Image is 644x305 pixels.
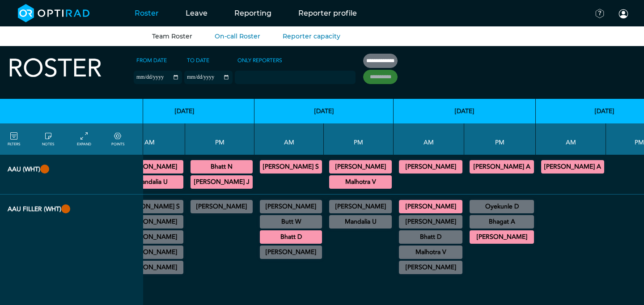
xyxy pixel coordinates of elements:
[260,230,322,244] div: CT Trauma & Urgent/MRI Trauma & Urgent 08:30 - 13:30
[471,216,533,227] summary: Bhagat A
[330,177,390,187] summary: Malhotra V
[184,54,212,67] label: To date
[254,99,394,123] th: [DATE]
[254,123,324,155] th: AM
[536,123,606,155] th: AM
[330,161,390,172] summary: [PERSON_NAME]
[260,160,322,174] div: CT Trauma & Urgent/MRI Trauma & Urgent 08:30 - 13:30
[120,160,183,174] div: CT Trauma & Urgent/MRI Trauma & Urgent 08:30 - 13:30
[400,201,461,212] summary: [PERSON_NAME]
[399,215,462,229] div: CT Trauma & Urgent/MRI Trauma & Urgent 08:30 - 13:30
[471,201,533,212] summary: Oyekunle D
[191,175,253,189] div: CT Trauma & Urgent/MRI Trauma & Urgent 13:30 - 18:30
[261,232,321,242] summary: Bhatt D
[121,216,182,227] summary: [PERSON_NAME]
[400,232,461,242] summary: Bhatt D
[152,32,192,40] a: Team Roster
[120,246,183,259] div: General CT/General MRI/General XR 10:00 - 12:30
[394,99,536,123] th: [DATE]
[324,123,394,155] th: PM
[330,201,390,212] summary: [PERSON_NAME]
[394,123,464,155] th: AM
[121,232,182,242] summary: [PERSON_NAME]
[114,123,185,155] th: AM
[330,216,390,227] summary: Mandalia U
[120,200,183,213] div: Breast 08:00 - 11:00
[399,246,462,259] div: General CT/General MRI/General XR 09:30 - 11:30
[236,72,280,80] input: null
[260,200,322,213] div: CD role 07:00 - 13:00
[283,32,340,40] a: Reporter capacity
[400,161,461,172] summary: [PERSON_NAME]
[470,160,534,174] div: CT Trauma & Urgent/MRI Trauma & Urgent 13:30 - 18:30
[120,175,183,189] div: CT Trauma & Urgent/MRI Trauma & Urgent 08:30 - 13:30
[215,32,260,40] a: On-call Roster
[329,160,392,174] div: CT Trauma & Urgent/MRI Trauma & Urgent 13:30 - 18:30
[329,215,392,229] div: CT Trauma & Urgent/MRI Trauma & Urgent 13:30 - 18:30
[399,261,462,274] div: General CT/General MRI/General XR 10:30 - 12:00
[399,230,462,244] div: US Diagnostic MSK/US Interventional MSK 09:00 - 11:00
[192,177,251,187] summary: [PERSON_NAME] J
[8,54,102,84] h2: Roster
[134,54,169,67] label: From date
[185,123,254,155] th: PM
[399,160,462,174] div: CT Trauma & Urgent/MRI Trauma & Urgent 08:30 - 13:30
[261,216,321,227] summary: Butt W
[121,262,182,273] summary: [PERSON_NAME]
[400,216,461,227] summary: [PERSON_NAME]
[470,215,534,229] div: CT Trauma & Urgent/MRI Trauma & Urgent 13:30 - 18:30
[192,161,251,172] summary: Bhatt N
[261,201,321,212] summary: [PERSON_NAME]
[400,262,461,273] summary: [PERSON_NAME]
[471,161,533,172] summary: [PERSON_NAME] A
[114,99,254,123] th: [DATE]
[400,247,461,258] summary: Malhotra V
[42,131,54,147] a: show/hide notes
[470,230,534,244] div: CT Trauma & Urgent/MRI Trauma & Urgent 13:30 - 18:30
[542,161,603,172] summary: [PERSON_NAME] A
[121,201,182,212] summary: [PERSON_NAME] S
[121,177,182,187] summary: Mandalia U
[18,4,90,22] img: brand-opti-rad-logos-blue-and-white-d2f68631ba2948856bd03f2d395fb146ddc8fb01b4b6e9315ea85fa773367...
[261,247,321,258] summary: [PERSON_NAME]
[235,54,285,67] label: Only Reporters
[121,247,182,258] summary: [PERSON_NAME]
[329,200,392,213] div: General CT/General MRI/General XR 13:00 - 15:00
[120,215,183,229] div: General CT/General MRI/General XR 08:30 - 12:30
[77,131,91,147] a: collapse/expand entries
[191,160,253,174] div: CT Trauma & Urgent/MRI Trauma & Urgent 13:30 - 18:30
[111,131,124,147] a: collapse/expand expected points
[120,230,183,244] div: General CT/General MRI/General XR 10:00 - 13:30
[191,200,253,213] div: General CT/General MRI/General XR 13:30 - 18:30
[541,160,604,174] div: CT Trauma & Urgent/MRI Trauma & Urgent/General US 08:30 - 15:30
[260,215,322,229] div: General CT/General MRI/General XR 08:00 - 13:00
[399,200,462,213] div: CT Trauma & Urgent/MRI Trauma & Urgent 08:30 - 13:30
[8,131,20,147] a: FILTERS
[192,201,251,212] summary: [PERSON_NAME]
[329,175,392,189] div: CT Trauma & Urgent/MRI Trauma & Urgent 13:30 - 18:30
[121,161,182,172] summary: [PERSON_NAME]
[471,232,533,242] summary: [PERSON_NAME]
[261,161,321,172] summary: [PERSON_NAME] S
[120,261,183,274] div: ImE Lead till 1/4/2026 11:30 - 15:30
[464,123,536,155] th: PM
[260,246,322,259] div: Off Site 08:30 - 13:30
[470,200,534,213] div: General CT/General XR 13:00 - 14:30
